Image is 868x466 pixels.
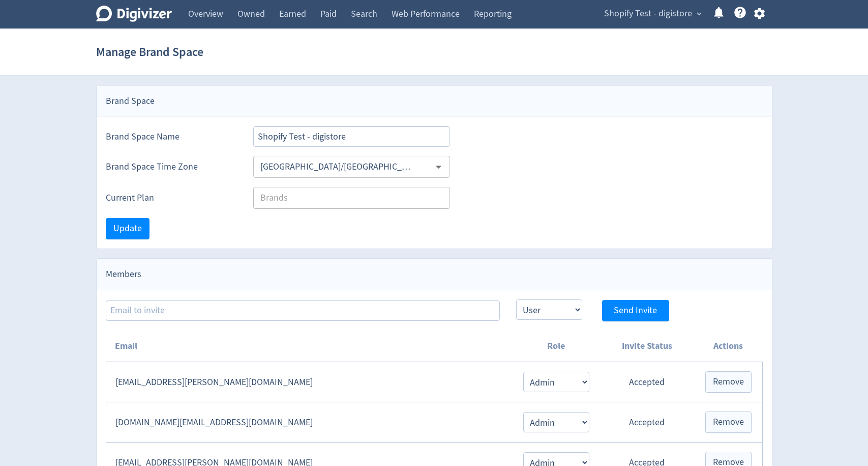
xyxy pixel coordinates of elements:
span: Remove [713,418,744,427]
button: Shopify Test - digistore [601,6,704,22]
td: [DOMAIN_NAME][EMAIL_ADDRESS][DOMAIN_NAME] [106,402,513,443]
label: Current Plan [106,191,237,204]
div: Members [97,259,772,290]
th: Role [513,331,599,362]
td: [EMAIL_ADDRESS][PERSON_NAME][DOMAIN_NAME] [106,362,513,402]
span: Remove [713,377,744,387]
th: Actions [695,331,762,362]
button: Send Invite [602,300,669,321]
button: Open [431,159,446,175]
span: Send Invite [614,306,657,315]
th: Invite Status [600,331,695,362]
div: Brand Space [97,86,772,117]
span: Shopify Test - digistore [604,6,692,22]
label: Brand Space Name [106,130,237,143]
td: Accepted [600,362,695,402]
span: expand_more [695,9,704,18]
button: Remove [705,371,752,393]
h1: Manage Brand Space [96,36,203,68]
input: Brand Space [253,126,451,147]
button: Update [106,218,149,239]
button: Remove [705,412,752,433]
input: Email to invite [106,300,500,321]
span: Update [113,224,142,233]
input: Select Timezone [256,159,417,175]
td: Accepted [600,402,695,443]
th: Email [106,331,513,362]
label: Brand Space Time Zone [106,160,237,173]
